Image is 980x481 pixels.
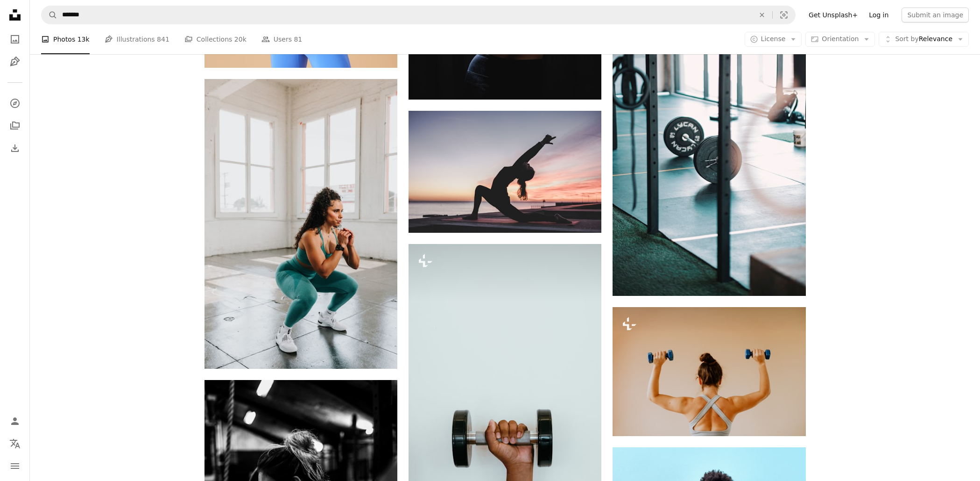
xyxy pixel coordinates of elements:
a: Explore [6,94,24,113]
button: Clear [752,6,772,24]
button: License [745,32,802,47]
img: a woman squatting on the floor in a gym [204,79,397,369]
a: Users 81 [261,24,303,54]
span: 20k [234,34,247,44]
button: Language [6,434,24,453]
form: Find visuals sitewide [41,6,796,24]
a: Home — Unsplash [6,6,24,26]
button: Sort byRelevance [879,32,969,47]
img: a woman is doing exercises with dumbbells [613,307,805,436]
span: Orientation [822,35,859,43]
a: Download History [6,139,24,158]
span: Relevance [895,35,952,44]
a: a woman is doing exercises with dumbbells [613,367,805,376]
button: Visual search [773,6,795,24]
a: Illustrations [6,52,24,71]
a: Illustrations 841 [105,24,169,54]
button: Submit an image [902,7,969,22]
a: silhouette photography of woman doing yoga [409,167,601,176]
a: a hand holding weights [409,384,601,393]
button: Orientation [805,32,875,47]
span: License [761,35,786,43]
a: a woman squatting on the floor in a gym [204,219,397,228]
a: Collections [6,116,24,135]
span: 841 [157,34,169,44]
a: a gym with a barbell and weight plates [613,147,805,155]
a: Log in / Sign up [6,412,24,431]
a: Get Unsplash+ [803,7,863,22]
a: Photos [6,30,24,49]
span: Sort by [895,35,918,43]
span: 81 [294,34,302,44]
button: Menu [6,457,24,475]
img: silhouette photography of woman doing yoga [409,111,601,232]
a: Log in [863,7,894,22]
img: a gym with a barbell and weight plates [613,6,805,296]
a: Collections 20k [184,24,247,54]
button: Search Unsplash [42,6,57,24]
